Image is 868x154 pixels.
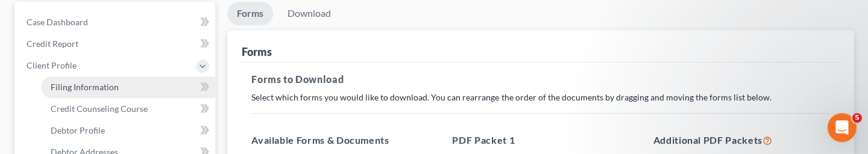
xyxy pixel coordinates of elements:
[27,38,78,49] span: Credit Report
[51,125,105,135] span: Debtor Profile
[852,113,861,123] span: 5
[41,120,215,141] a: Debtor Profile
[653,133,829,147] h5: Additional PDF Packets
[251,133,428,147] h5: Available Forms & Documents
[827,113,856,142] iframe: Intercom live chat
[51,82,119,92] span: Filing Information
[17,33,215,55] a: Credit Report
[251,72,829,87] h5: Forms to Download
[41,76,215,98] a: Filing Information
[227,2,273,25] a: Forms
[41,98,215,120] a: Credit Counseling Course
[452,133,629,147] h5: PDF Packet 1
[242,45,272,59] div: Forms
[17,11,215,33] a: Case Dashboard
[27,17,88,27] span: Case Dashboard
[251,91,829,103] p: Select which forms you would like to download. You can rearrange the order of the documents by dr...
[27,60,77,70] span: Client Profile
[278,2,341,25] a: Download
[51,103,148,114] span: Credit Counseling Course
